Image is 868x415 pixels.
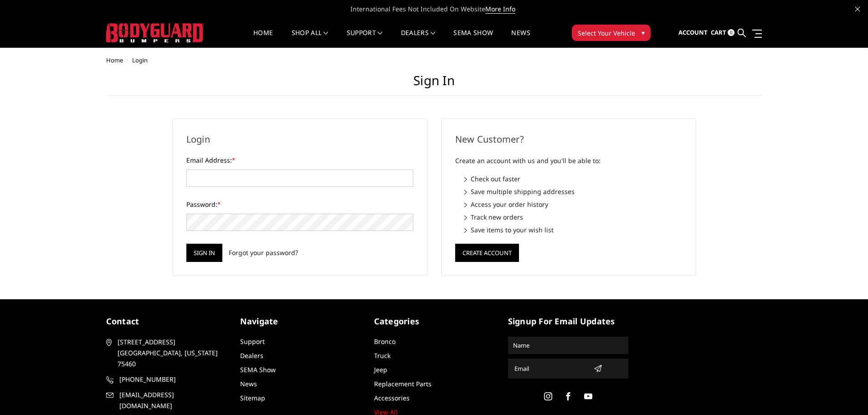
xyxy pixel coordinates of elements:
[464,174,682,184] li: Check out faster
[455,155,682,166] p: Create an account with us and you'll be able to:
[186,200,413,209] label: Password:
[464,212,682,222] li: Track new orders
[572,25,651,41] button: Select Your Vehicle
[106,389,226,411] a: [EMAIL_ADDRESS][DOMAIN_NAME]
[240,315,360,328] h5: Navigate
[509,338,627,353] input: Name
[132,56,148,64] span: Login
[455,247,519,256] a: Create Account
[240,365,276,374] a: SEMA Show
[106,374,226,385] a: [PHONE_NUMBER]
[728,29,734,36] span: 0
[106,73,762,96] h1: Sign in
[118,337,223,369] span: [STREET_ADDRESS] [GEOGRAPHIC_DATA], [US_STATE] 75460
[401,30,436,47] a: Dealers
[464,225,682,235] li: Save items to your wish list
[229,248,298,257] a: Forgot your password?
[511,30,530,47] a: News
[485,5,515,14] a: More Info
[678,28,708,36] span: Account
[678,20,708,45] a: Account
[464,187,682,196] li: Save multiple shipping addresses
[508,315,628,328] h5: signup for email updates
[511,361,590,376] input: Email
[240,337,265,346] a: Support
[711,20,734,45] a: Cart 0
[119,389,225,411] span: [EMAIL_ADDRESS][DOMAIN_NAME]
[455,133,682,146] h2: New Customer?
[374,315,494,328] h5: Categories
[253,30,273,47] a: Home
[374,351,390,360] a: Truck
[374,365,387,374] a: Jeep
[186,244,222,262] input: Sign in
[106,56,123,64] a: Home
[464,200,682,209] li: Access your order history
[711,28,726,36] span: Cart
[240,394,265,402] a: Sitemap
[374,379,431,388] a: Replacement Parts
[578,28,635,38] span: Select Your Vehicle
[240,379,257,388] a: News
[186,155,413,165] label: Email Address:
[292,30,329,47] a: shop all
[642,28,645,37] span: ▾
[240,351,263,360] a: Dealers
[106,315,226,328] h5: contact
[347,30,383,47] a: Support
[374,394,410,402] a: Accessories
[455,244,519,262] button: Create Account
[186,133,413,146] h2: Login
[119,374,225,385] span: [PHONE_NUMBER]
[106,23,204,42] img: BODYGUARD BUMPERS
[453,30,493,47] a: SEMA Show
[374,337,395,346] a: Bronco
